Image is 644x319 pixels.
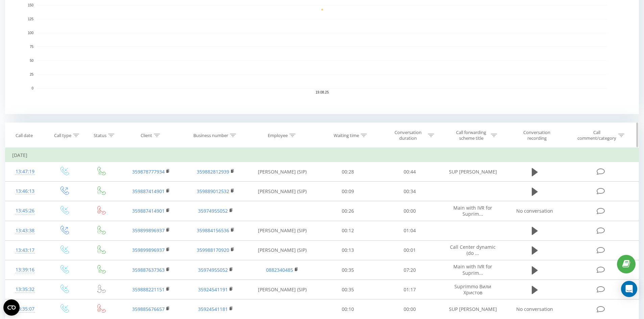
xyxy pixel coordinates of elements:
div: Employee [268,133,288,138]
td: 00:35 [317,280,379,299]
td: 00:44 [379,162,441,182]
div: 13:39:16 [12,263,38,276]
a: 359988170920 [197,247,229,253]
div: 13:46:13 [12,185,38,198]
div: Call forwarding scheme title [453,130,489,141]
a: 359899896937 [132,247,165,253]
td: SUP [PERSON_NAME] [440,162,505,182]
div: 13:45:26 [12,204,38,217]
a: 359887414901 [132,208,165,214]
text: 125 [28,17,33,21]
div: 13:35:32 [12,283,38,296]
td: 00:26 [317,201,379,221]
td: 00:35 [317,260,379,280]
text: 75 [30,45,34,49]
text: 50 [30,59,34,62]
td: Suprimmo Вили Христов [440,280,505,299]
a: 359878777934 [132,168,165,175]
td: 01:04 [379,221,441,240]
a: 359899896937 [132,227,165,234]
div: 13:47:19 [12,165,38,178]
td: 00:10 [317,299,379,319]
div: Waiting time [334,133,359,138]
text: 19.08.25 [316,90,329,94]
div: Business number [193,133,228,138]
td: 00:13 [317,240,379,260]
td: SUP [PERSON_NAME] [440,299,505,319]
td: 00:28 [317,162,379,182]
div: 13:43:17 [12,244,38,257]
div: Call type [54,133,71,138]
a: 0882340485 [266,267,293,273]
span: Main with IVR for Suprim... [453,263,492,276]
td: [PERSON_NAME] (SIP) [248,162,317,182]
td: 00:34 [379,182,441,201]
td: [PERSON_NAME] (SIP) [248,182,317,201]
td: 00:12 [317,221,379,240]
div: Conversation duration [390,130,426,141]
a: 35924541181 [198,306,228,312]
a: 359887637363 [132,267,165,273]
div: 13:35:07 [12,302,38,316]
a: 35974955052 [198,208,228,214]
a: 35974955052 [198,267,228,273]
text: 100 [28,31,33,35]
td: [PERSON_NAME] (SIP) [248,221,317,240]
a: 359887414901 [132,188,165,194]
span: Call Center dynamic (do ... [450,244,496,256]
td: [PERSON_NAME] (SIP) [248,240,317,260]
a: 359889012532 [197,188,229,194]
div: 13:43:38 [12,224,38,237]
div: Client [141,133,152,138]
div: Call comment/category [577,130,617,141]
text: 25 [30,73,34,76]
a: 35924541191 [198,286,228,293]
text: 150 [28,3,33,7]
span: No conversation [516,208,553,214]
td: 01:17 [379,280,441,299]
button: Open CMP widget [3,299,20,316]
td: [DATE] [5,149,639,162]
div: Status [94,133,106,138]
div: Call date [16,133,33,138]
a: 359882812939 [197,168,229,175]
div: Open Intercom Messenger [621,281,637,297]
span: Main with IVR for Suprim... [453,205,492,217]
td: [PERSON_NAME] (SIP) [248,280,317,299]
span: No conversation [516,306,553,312]
text: 0 [31,86,33,90]
td: 00:01 [379,240,441,260]
a: 359888221151 [132,286,165,293]
a: 359884156536 [197,227,229,234]
div: Conversation recording [515,130,559,141]
td: 00:00 [379,201,441,221]
a: 359885676657 [132,306,165,312]
td: 07:20 [379,260,441,280]
td: 00:09 [317,182,379,201]
td: 00:00 [379,299,441,319]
